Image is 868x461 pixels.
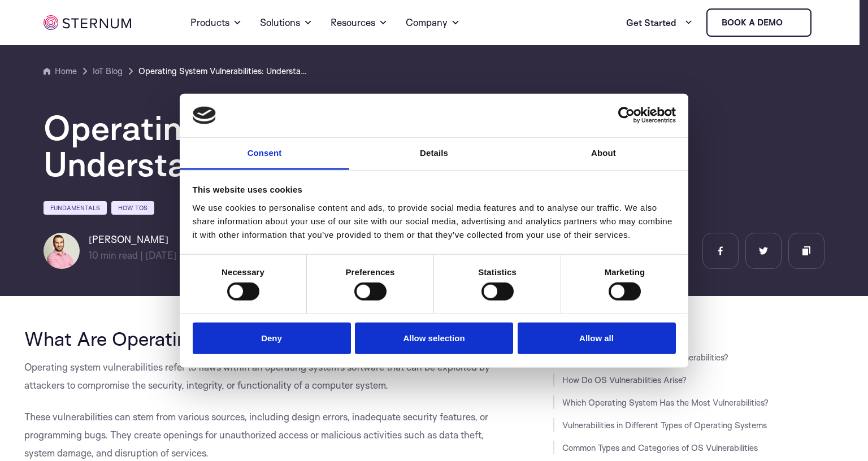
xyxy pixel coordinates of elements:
[260,2,313,43] a: Solutions
[331,2,388,43] a: Resources
[346,267,395,277] strong: Preferences
[24,327,405,350] span: What Are Operating System Vulnerabilities?
[180,138,349,170] a: Consent
[138,64,308,78] a: Operating System Vulnerabilities: Understanding and Mitigating the Risk
[706,8,811,37] a: Book a demo
[190,2,242,43] a: Products
[89,233,177,246] h6: [PERSON_NAME]
[562,375,687,385] a: How Do OS Vulnerabilities Arise?
[24,411,488,459] span: These vulnerabilities can stem from various sources, including design errors, inadequate security...
[44,233,80,269] img: Lian Granot
[605,267,645,277] strong: Marketing
[553,328,844,337] h3: JUMP TO SECTION
[478,267,517,277] strong: Statistics
[577,107,676,124] a: Usercentrics Cookiebot - opens in a new window
[518,322,676,354] button: Allow all
[89,249,98,261] span: 10
[145,249,177,261] span: [DATE]
[562,442,758,453] a: Common Types and Categories of OS Vulnerabilities
[44,15,131,30] img: sternum iot
[44,201,107,215] a: Fundamentals
[193,106,216,124] img: logo
[193,322,351,354] button: Deny
[193,201,676,242] div: We use cookies to personalise content and ads, to provide social media features and to analyse ou...
[111,201,154,215] a: How Tos
[626,11,693,34] a: Get Started
[93,64,123,78] a: IoT Blog
[519,138,688,170] a: About
[562,397,769,408] a: Which Operating System Has the Most Vulnerabilities?
[89,249,143,261] span: min read |
[44,64,77,78] a: Home
[355,322,513,354] button: Allow selection
[193,183,676,197] div: This website uses cookies
[562,420,767,430] a: Vulnerabilities in Different Types of Operating Systems
[787,18,796,27] img: sternum iot
[24,361,490,391] span: Operating system vulnerabilities refer to flaws within an operating system’s software that can be...
[44,110,722,182] h1: Operating System Vulnerabilities: Understanding and Mitigating the Risk
[349,138,519,170] a: Details
[406,2,460,43] a: Company
[222,267,264,277] strong: Necessary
